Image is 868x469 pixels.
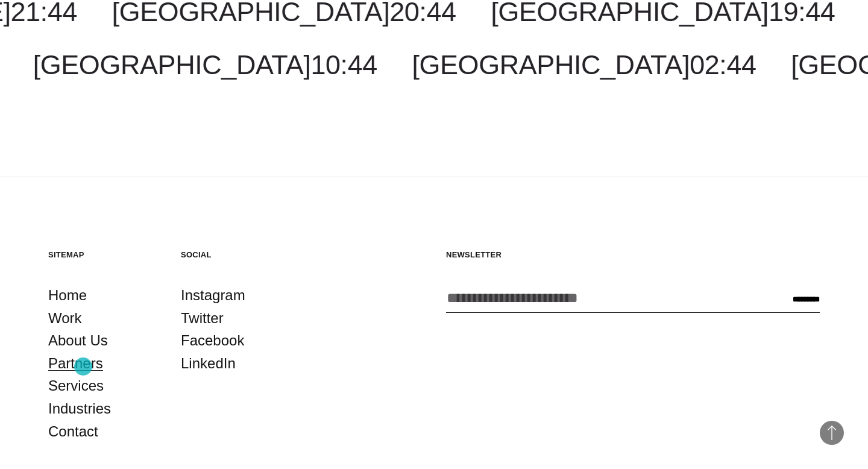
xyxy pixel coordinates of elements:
[48,420,98,443] a: Contact
[48,284,87,307] a: Home
[33,49,377,80] a: [GEOGRAPHIC_DATA]10:44
[412,49,756,80] a: [GEOGRAPHIC_DATA]02:44
[181,329,244,352] a: Facebook
[48,352,103,375] a: Partners
[48,397,111,420] a: Industries
[181,307,224,330] a: Twitter
[181,352,236,375] a: LinkedIn
[48,250,157,260] h5: Sitemap
[48,374,104,397] a: Services
[48,329,108,352] a: About Us
[310,49,377,80] span: 10:44
[820,421,844,445] button: Back to Top
[48,307,82,330] a: Work
[181,284,245,307] a: Instagram
[181,250,289,260] h5: Social
[690,49,756,80] span: 02:44
[446,250,820,260] h5: Newsletter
